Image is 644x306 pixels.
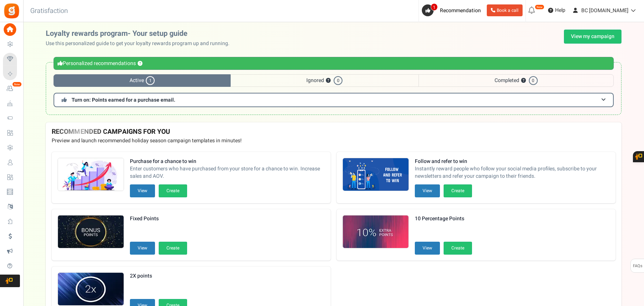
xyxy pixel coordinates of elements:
strong: 10 Percentage Points [415,215,472,222]
h2: Loyalty rewards program- Your setup guide [46,30,235,38]
button: Create [159,242,187,255]
a: New [3,82,20,95]
button: View [415,242,440,255]
button: Create [444,184,472,197]
img: Recommended Campaigns [343,158,409,191]
a: 1 Recommendation [422,4,484,16]
span: Recommendation [440,7,481,14]
img: Recommended Campaigns [343,215,409,249]
span: Ignored [231,74,418,87]
button: Create [159,184,187,197]
p: Preview and launch recommended holiday season campaign templates in minutes! [52,137,616,144]
img: Recommended Campaigns [58,158,124,191]
span: Completed [419,74,614,87]
button: ? [326,78,331,83]
span: Help [553,7,565,14]
img: Recommended Campaigns [58,273,124,306]
strong: Purchase for a chance to win [130,158,325,165]
a: View my campaign [564,30,621,44]
img: Recommended Campaigns [58,215,124,249]
span: Enter customers who have purchased from your store for a chance to win. Increase sales and AOV. [130,165,325,180]
span: Active [54,74,231,87]
strong: Follow and refer to win [415,158,610,165]
strong: 2X points [130,272,187,280]
button: View [130,242,155,255]
button: ? [521,78,526,83]
span: Turn on: Points earned for a purchase email. [72,96,175,104]
button: View [130,184,155,197]
span: 0 [529,76,538,85]
button: View [415,184,440,197]
strong: Fixed Points [130,215,187,222]
button: Create [444,242,472,255]
em: New [535,4,544,10]
h4: RECOMMENDED CAMPAIGNS FOR YOU [52,128,616,136]
p: Use this personalized guide to get your loyalty rewards program up and running. [46,40,235,47]
a: Book a call [487,4,523,16]
h3: Gratisfaction [22,4,76,18]
span: BC [DOMAIN_NAME] [581,7,628,14]
span: FAQs [633,259,643,273]
span: 1 [431,3,438,11]
a: Help [545,4,568,16]
span: 1 [146,76,155,85]
div: Personalized recommendations [54,57,614,70]
img: Gratisfaction [3,3,20,19]
em: New [12,82,22,87]
span: Instantly reward people who follow your social media profiles, subscribe to your newsletters and ... [415,165,610,180]
span: 0 [334,76,342,85]
button: ? [138,61,142,66]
